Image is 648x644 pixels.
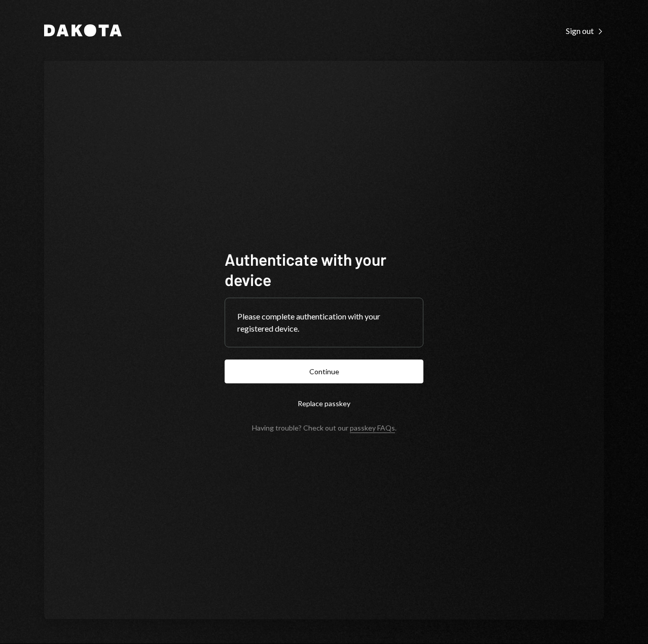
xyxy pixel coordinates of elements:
[566,26,604,36] div: Sign out
[225,391,423,415] button: Replace passkey
[237,310,411,335] div: Please complete authentication with your registered device.
[225,249,423,290] h1: Authenticate with your device
[566,25,604,36] a: Sign out
[252,423,397,432] div: Having trouble? Check out our .
[225,360,423,383] button: Continue
[350,423,395,433] a: passkey FAQs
